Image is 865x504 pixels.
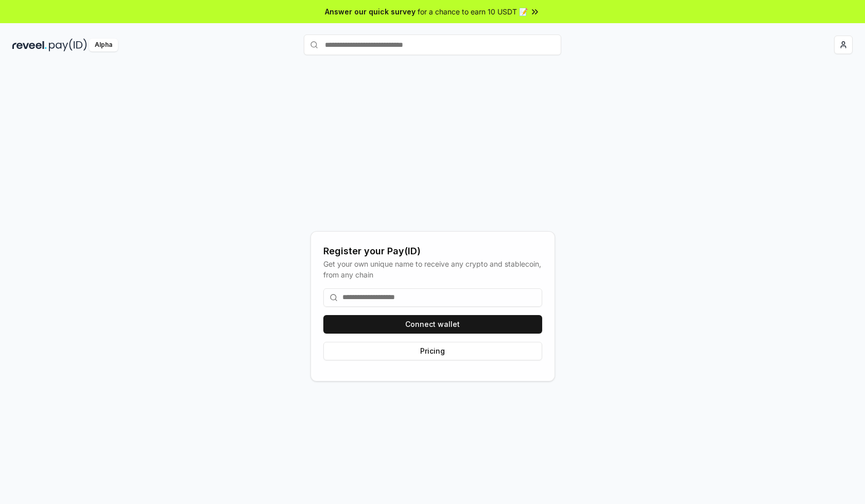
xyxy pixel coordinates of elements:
[323,315,542,334] button: Connect wallet
[325,6,416,17] span: Answer our quick survey
[323,244,542,258] div: Register your Pay(ID)
[49,39,87,51] img: pay_id
[418,6,528,17] span: for a chance to earn 10 USDT 📝
[12,39,47,51] img: reveel_dark
[89,39,118,51] div: Alpha
[323,258,542,280] div: Get your own unique name to receive any crypto and stablecoin, from any chain
[323,342,542,360] button: Pricing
